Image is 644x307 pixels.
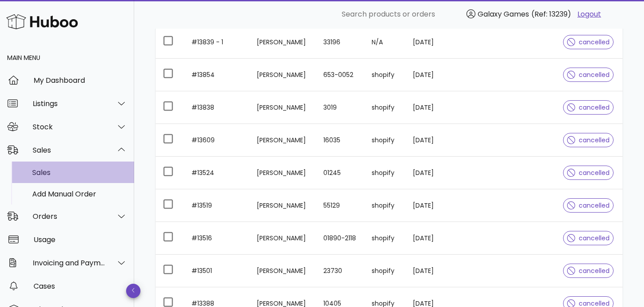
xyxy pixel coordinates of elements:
[184,222,250,255] td: #13516
[250,91,316,124] td: [PERSON_NAME]
[478,9,529,19] span: Galaxy Games
[406,26,464,59] td: [DATE]
[406,91,464,124] td: [DATE]
[6,12,78,31] img: Huboo Logo
[32,168,127,177] div: Sales
[184,255,250,287] td: #13501
[34,282,127,290] div: Cases
[406,255,464,287] td: [DATE]
[316,124,364,157] td: 16035
[184,26,250,59] td: #13839 - 1
[316,189,364,222] td: 55129
[567,268,610,274] span: cancelled
[364,189,406,222] td: shopify
[316,91,364,124] td: 3019
[316,59,364,91] td: 653-0052
[250,26,316,59] td: [PERSON_NAME]
[33,146,106,154] div: Sales
[33,212,106,221] div: Orders
[406,189,464,222] td: [DATE]
[567,39,610,45] span: cancelled
[364,255,406,287] td: shopify
[184,91,250,124] td: #13838
[364,157,406,189] td: shopify
[406,222,464,255] td: [DATE]
[567,170,610,176] span: cancelled
[250,59,316,91] td: [PERSON_NAME]
[316,157,364,189] td: 01245
[577,9,601,20] a: Logout
[364,124,406,157] td: shopify
[250,189,316,222] td: [PERSON_NAME]
[364,26,406,59] td: N/A
[33,99,106,108] div: Listings
[567,300,610,307] span: cancelled
[250,222,316,255] td: [PERSON_NAME]
[316,26,364,59] td: 33196
[567,137,610,143] span: cancelled
[364,222,406,255] td: shopify
[567,72,610,78] span: cancelled
[34,76,127,85] div: My Dashboard
[250,124,316,157] td: [PERSON_NAME]
[34,235,127,244] div: Usage
[531,9,571,19] span: (Ref: 13239)
[184,124,250,157] td: #13609
[406,124,464,157] td: [DATE]
[33,259,106,267] div: Invoicing and Payments
[406,157,464,189] td: [DATE]
[567,104,610,111] span: cancelled
[184,157,250,189] td: #13524
[32,190,127,198] div: Add Manual Order
[567,235,610,241] span: cancelled
[184,189,250,222] td: #13519
[364,91,406,124] td: shopify
[33,123,106,131] div: Stock
[567,202,610,209] span: cancelled
[364,59,406,91] td: shopify
[316,222,364,255] td: 01890-2118
[250,255,316,287] td: [PERSON_NAME]
[406,59,464,91] td: [DATE]
[184,59,250,91] td: #13854
[316,255,364,287] td: 23730
[250,157,316,189] td: [PERSON_NAME]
